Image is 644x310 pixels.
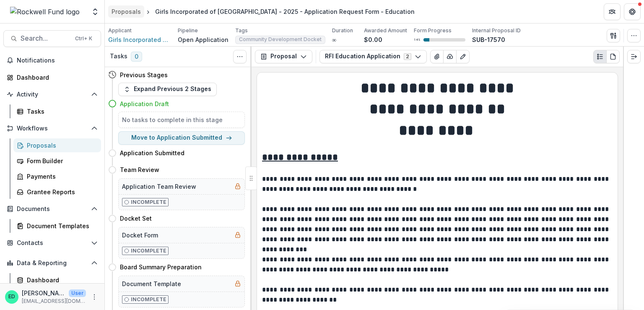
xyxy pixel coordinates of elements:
[472,27,521,34] p: Internal Proposal ID
[10,7,80,17] img: Rockwell Fund logo
[430,50,444,63] button: View Attached Files
[89,292,99,302] button: More
[27,276,94,284] div: Dashboard
[3,122,101,135] button: Open Workflows
[606,50,620,63] button: PDF view
[3,54,101,67] button: Notifications
[131,247,166,255] p: Incomplete
[131,296,166,303] p: Incomplete
[8,294,15,300] div: Estevan D. Delgado
[17,125,88,132] span: Workflows
[120,70,168,79] h4: Previous Stages
[22,297,86,305] p: [EMAIL_ADDRESS][DOMAIN_NAME]
[3,30,101,47] button: Search...
[17,260,88,267] span: Data & Reporting
[89,3,101,20] button: Open entity switcher
[73,34,94,43] div: Ctrl + K
[332,35,336,44] p: ∞
[364,35,382,44] p: $0.00
[414,27,452,34] p: Form Progress
[69,289,86,297] p: User
[120,99,169,108] h4: Application Draft
[27,107,94,116] div: Tasks
[239,36,322,42] span: Community Development Docket
[118,131,245,145] button: Move to Application Submitted
[122,182,196,191] h5: Application Team Review
[604,3,621,20] button: Partners
[27,141,94,150] div: Proposals
[3,236,101,250] button: Open Contacts
[27,188,94,196] div: Grantee Reports
[472,35,505,44] p: SUB-17570
[13,138,101,152] a: Proposals
[3,256,101,270] button: Open Data & Reporting
[627,50,641,63] button: Expand right
[178,27,198,34] p: Pipeline
[120,148,184,157] h4: Application Submitted
[17,91,88,98] span: Activity
[155,7,415,16] div: Girls Incorporated of [GEOGRAPHIC_DATA] - 2025 - Application Request Form - Education
[13,273,101,287] a: Dashboard
[112,7,141,16] div: Proposals
[118,83,217,96] button: Expand Previous 2 Stages
[27,221,94,230] div: Document Templates
[108,5,144,18] a: Proposals
[120,214,152,223] h4: Docket Set
[332,27,353,34] p: Duration
[120,263,202,271] h4: Board Summary Preparation
[414,37,420,43] p: 14 %
[13,185,101,199] a: Grantee Reports
[122,279,181,288] h5: Document Template
[17,206,88,213] span: Documents
[131,52,142,62] span: 0
[3,70,101,84] a: Dashboard
[13,219,101,233] a: Document Templates
[13,169,101,183] a: Payments
[22,289,65,297] p: [PERSON_NAME]
[17,57,98,64] span: Notifications
[27,156,94,165] div: Form Builder
[13,104,101,118] a: Tasks
[456,50,470,63] button: Edit as form
[110,53,127,60] h3: Tasks
[593,50,607,63] button: Plaintext view
[108,35,171,44] a: Girls Incorporated of [GEOGRAPHIC_DATA]
[235,27,248,34] p: Tags
[233,50,247,63] button: Toggle View Cancelled Tasks
[108,5,418,18] nav: breadcrumb
[108,27,132,34] p: Applicant
[120,165,159,174] h4: Team Review
[122,231,158,240] h5: Docket Form
[364,27,407,34] p: Awarded Amount
[17,73,94,82] div: Dashboard
[21,34,70,42] span: Search...
[255,50,312,63] button: Proposal
[13,154,101,168] a: Form Builder
[319,50,427,63] button: RFI Education Application2
[3,202,101,216] button: Open Documents
[624,3,641,20] button: Get Help
[27,172,94,181] div: Payments
[178,35,229,44] p: Open Application
[131,198,166,206] p: Incomplete
[122,115,241,124] h5: No tasks to complete in this stage
[17,240,88,247] span: Contacts
[3,88,101,101] button: Open Activity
